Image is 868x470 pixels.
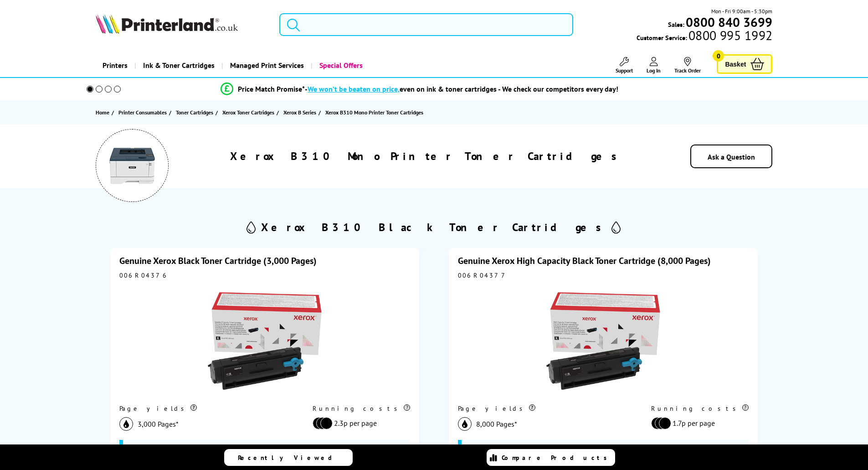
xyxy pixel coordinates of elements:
span: Sales: [668,20,684,29]
img: Xerox Black Toner Cartridge (3,000 Pages) [208,284,322,398]
span: Basket [725,58,746,70]
span: Log In [647,67,661,74]
div: Page yields [119,404,294,413]
span: 8,000 Pages* [476,419,517,429]
a: Log In [647,57,661,74]
a: Support [616,57,633,74]
a: Compare Products [487,449,615,466]
img: black_icon.svg [458,417,472,431]
div: - even on ink & toner cartridges - We check our competitors every day! [305,84,618,93]
span: Printer Consumables [118,108,167,117]
li: modal_Promise [74,81,765,97]
li: 1.7p per page [651,417,744,429]
span: Mon - Fri 9:00am - 5:30pm [711,7,772,15]
a: Track Order [674,57,701,74]
a: Xerox Toner Cartridges [222,108,277,117]
div: Running costs [313,404,410,413]
div: Running costs [651,404,749,413]
div: 006R04376 [119,271,410,279]
span: Recently Viewed [238,454,341,462]
a: Toner Cartridges [176,108,216,117]
a: Printers [96,54,134,77]
h2: Xerox B310 Black Toner Cartridges [261,220,607,234]
img: Xerox High Capacity Black Toner Cartridge (8,000 Pages) [546,284,660,398]
span: 0800 995 1992 [687,31,772,40]
img: black_icon.svg [119,417,133,431]
div: Page yields [458,404,632,413]
a: Home [96,108,112,117]
span: Support [616,67,633,74]
span: Xerox B Series [283,108,316,117]
span: Price Match Promise* [238,84,305,93]
div: 006R04377 [458,271,749,279]
li: 2.3p per page [313,417,406,429]
span: Ink & Toner Cartridges [143,54,215,77]
span: Compare Products [502,454,612,462]
a: Managed Print Services [221,54,311,77]
a: Basket 0 [717,54,772,74]
span: Xerox B310 Mono Printer Toner Cartridges [325,109,423,116]
span: 0 [713,50,724,62]
span: Customer Service: [637,31,772,42]
img: Xerox B310 Mono Printer Toner Cartridges [109,143,155,188]
span: 3,000 Pages* [138,419,179,429]
a: Xerox B Series [283,108,318,117]
a: Genuine Xerox Black Toner Cartridge (3,000 Pages) [119,255,317,267]
a: Ask a Question [708,152,755,161]
a: Printer Consumables [118,108,169,117]
h1: Xerox B310 Mono Printer Toner Cartridges [230,149,622,163]
a: Genuine Xerox High Capacity Black Toner Cartridge (8,000 Pages) [458,255,711,267]
a: Recently Viewed [224,449,353,466]
a: Special Offers [311,54,370,77]
b: 0800 840 3699 [686,14,772,31]
span: We won’t be beaten on price, [308,84,400,93]
img: Printerland Logo [96,14,238,34]
a: Printerland Logo [96,14,268,36]
a: 0800 840 3699 [684,18,772,26]
span: Toner Cartridges [176,108,213,117]
a: Ink & Toner Cartridges [134,54,221,77]
span: Xerox Toner Cartridges [222,108,274,117]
